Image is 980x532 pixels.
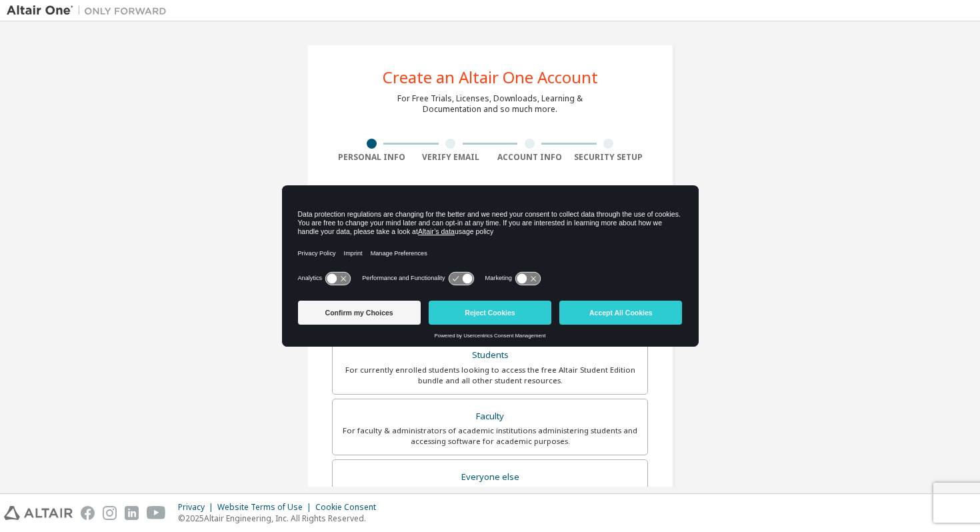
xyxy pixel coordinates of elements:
div: Personal Info [332,152,411,163]
div: For Free Trials, Licenses, Downloads, Learning & Documentation and so much more. [397,93,583,115]
div: Privacy [178,502,217,513]
img: Altair One [7,4,173,17]
div: Security Setup [569,152,649,163]
div: Verify Email [411,152,491,163]
div: For faculty & administrators of academic institutions administering students and accessing softwa... [341,425,639,447]
div: Cookie Consent [315,502,384,513]
div: Faculty [341,407,639,426]
div: For currently enrolled students looking to access the free Altair Student Edition bundle and all ... [341,365,639,386]
p: © 2025 Altair Engineering, Inc. All Rights Reserved. [178,513,384,524]
img: youtube.svg [147,506,166,520]
div: Students [341,346,639,365]
img: linkedin.svg [125,506,139,520]
div: Create an Altair One Account [383,69,598,85]
div: Everyone else [341,468,639,487]
div: Website Terms of Use [217,502,315,513]
img: altair_logo.svg [4,506,73,520]
img: instagram.svg [103,506,117,520]
div: Account Info [490,152,569,163]
img: facebook.svg [81,506,95,520]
